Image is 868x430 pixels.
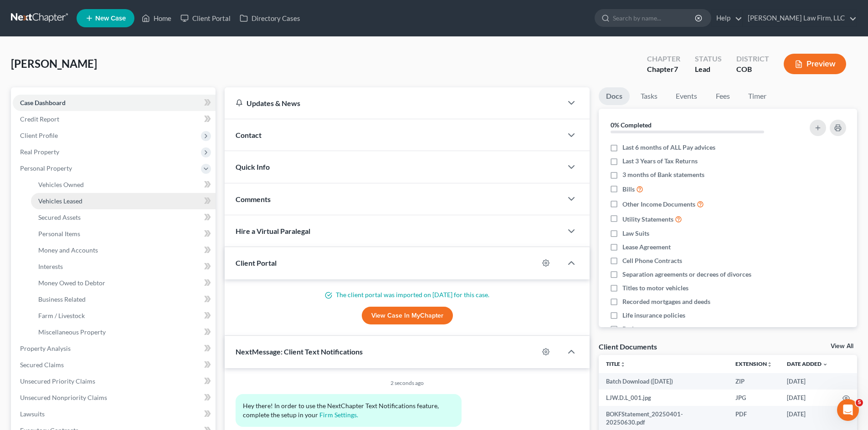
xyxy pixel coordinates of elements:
[13,406,216,422] a: Lawsuits
[319,411,358,419] a: Firm Settings.
[622,324,711,334] span: Retirement account statements
[236,131,262,139] span: Contact
[780,390,835,406] td: [DATE]
[622,229,649,238] span: Law Suits
[38,263,63,270] span: Interests
[31,275,216,291] a: Money Owed to Debtor
[95,15,126,22] span: New Case
[236,98,551,108] div: Updates & News
[20,410,45,418] span: Lawsuits
[620,362,626,367] i: unfold_more
[736,64,769,75] div: COB
[137,10,176,26] a: Home
[735,360,772,367] a: Extensionunfold_more
[695,64,722,75] div: Lead
[13,390,216,406] a: Unsecured Nonpriority Claims
[647,54,680,64] div: Chapter
[20,115,59,123] span: Credit Report
[236,162,270,171] span: Quick Info
[38,312,85,319] span: Farm / Livestock
[13,340,216,357] a: Property Analysis
[11,57,97,70] span: [PERSON_NAME]
[712,10,742,26] a: Help
[633,87,665,105] a: Tasks
[235,10,305,26] a: Directory Cases
[38,328,106,336] span: Miscellaneous Property
[856,399,863,406] span: 5
[787,360,828,367] a: Date Added expand_more
[13,111,216,127] a: Credit Report
[31,242,216,258] a: Money and Accounts
[20,99,66,106] span: Case Dashboard
[13,357,216,373] a: Secured Claims
[622,143,715,152] span: Last 6 months of ALL Pay advices
[780,373,835,390] td: [DATE]
[622,157,698,166] span: Last 3 Years of Tax Returns
[31,193,216,209] a: Vehicles Leased
[31,226,216,242] a: Personal Items
[13,373,216,390] a: Unsecured Priority Claims
[31,177,216,193] a: Vehicles Owned
[38,295,86,303] span: Business Related
[611,121,652,129] strong: 0% Completed
[243,402,440,419] span: Hey there! In order to use the NextChapter Text Notifications feature, complete the setup in your
[236,195,271,203] span: Comments
[20,132,58,139] span: Client Profile
[728,390,780,406] td: JPG
[599,87,630,105] a: Docs
[741,87,774,105] a: Timer
[38,181,84,188] span: Vehicles Owned
[20,164,72,172] span: Personal Property
[622,243,671,252] span: Lease Agreement
[736,54,769,64] div: District
[38,279,105,287] span: Money Owed to Debtor
[708,87,737,105] a: Fees
[38,230,80,238] span: Personal Items
[743,10,857,26] a: [PERSON_NAME] Law Firm, LLC
[622,170,704,179] span: 3 months of Bank statements
[822,362,828,367] i: expand_more
[38,246,98,254] span: Money and Accounts
[622,297,710,306] span: Recorded mortgages and deeds
[622,215,673,224] span: Utility Statements
[622,256,682,265] span: Cell Phone Contracts
[236,290,579,299] p: The client portal was imported on [DATE] for this case.
[176,10,235,26] a: Client Portal
[695,54,722,64] div: Status
[38,197,82,205] span: Vehicles Leased
[728,373,780,390] td: ZIP
[674,65,678,73] span: 7
[31,308,216,324] a: Farm / Livestock
[20,361,64,369] span: Secured Claims
[622,270,751,279] span: Separation agreements or decrees of divorces
[613,10,696,26] input: Search by name...
[20,377,95,385] span: Unsecured Priority Claims
[20,394,107,401] span: Unsecured Nonpriority Claims
[20,148,59,156] span: Real Property
[831,343,853,349] a: View All
[31,324,216,340] a: Miscellaneous Property
[767,362,772,367] i: unfold_more
[31,209,216,226] a: Secured Assets
[622,185,635,194] span: Bills
[599,342,657,351] div: Client Documents
[668,87,704,105] a: Events
[31,291,216,308] a: Business Related
[837,399,859,421] iframe: Intercom live chat
[13,95,216,111] a: Case Dashboard
[20,344,71,352] span: Property Analysis
[599,390,728,406] td: LJW.D.L_001.jpg
[31,258,216,275] a: Interests
[599,373,728,390] td: Batch Download ([DATE])
[236,347,363,356] span: NextMessage: Client Text Notifications
[236,227,310,235] span: Hire a Virtual Paralegal
[622,311,685,320] span: Life insurance policies
[784,54,846,74] button: Preview
[606,360,626,367] a: Titleunfold_more
[622,200,695,209] span: Other Income Documents
[38,213,81,221] span: Secured Assets
[362,307,453,325] a: View Case in MyChapter
[622,283,688,293] span: Titles to motor vehicles
[236,379,579,387] div: 2 seconds ago
[647,64,680,75] div: Chapter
